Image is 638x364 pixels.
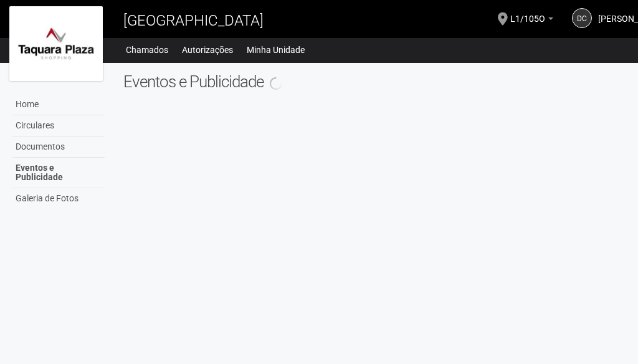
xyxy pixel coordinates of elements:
[510,16,553,26] a: L1/105O
[572,8,592,28] a: DC
[510,2,545,24] span: L1/105O
[270,77,282,90] img: spinner.png
[123,12,264,29] span: [GEOGRAPHIC_DATA]
[247,41,305,59] a: Minha Unidade
[12,115,105,136] a: Circulares
[126,41,168,59] a: Chamados
[12,188,105,209] a: Galeria de Fotos
[12,136,105,158] a: Documentos
[123,72,533,91] h2: Eventos e Publicidade
[182,41,233,59] a: Autorizações
[9,6,103,81] img: logo.jpg
[12,158,105,188] a: Eventos e Publicidade
[12,94,105,115] a: Home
